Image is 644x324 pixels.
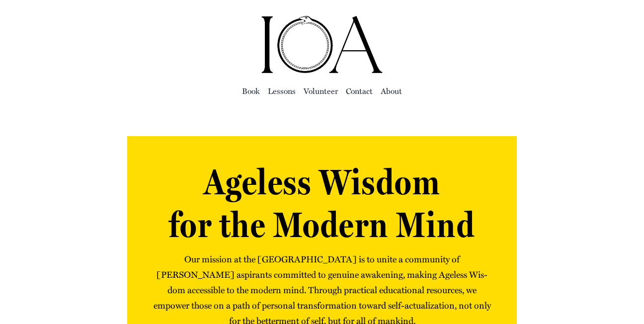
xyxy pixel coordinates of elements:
a: About [381,84,402,98]
h1: Ageless Wisdom for the Modern Mind [152,161,492,246]
a: Lessons [268,84,296,98]
a: Vol­un­teer [304,84,338,98]
a: Book [242,84,260,98]
nav: Main [24,75,620,106]
a: Con­tact [346,84,373,98]
img: Institute of Awakening [260,15,384,75]
a: ioa-logo [260,13,384,26]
